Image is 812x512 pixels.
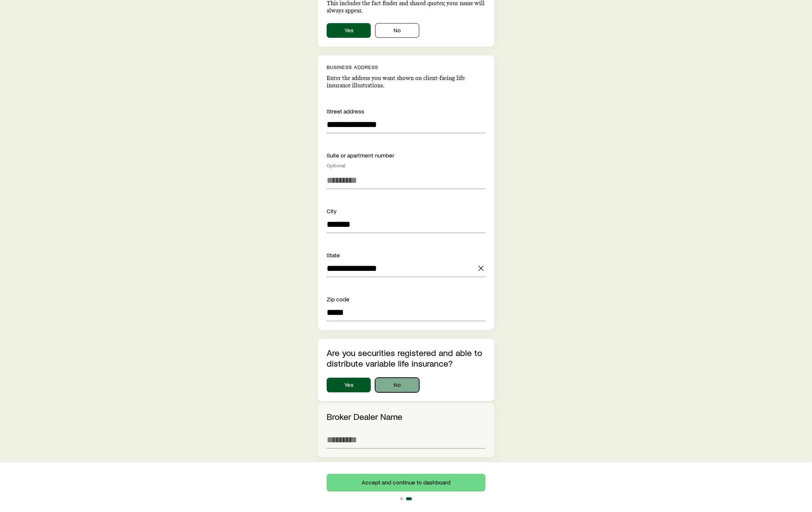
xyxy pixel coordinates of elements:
[327,207,485,215] div: City
[375,23,419,38] button: No
[327,75,485,89] p: Enter the address you want shown on client-facing life insurance illustrations.
[327,151,485,168] div: Suite or apartment number
[327,163,485,168] div: Optional
[327,378,371,392] button: Yes
[375,378,419,392] button: No
[327,23,371,38] button: Yes
[327,107,485,116] div: Street address
[327,378,485,392] div: securitiesRegistrationInfo.isSecuritiesRegistered
[327,64,485,70] p: Business address
[327,474,485,491] button: Accept and continue to dashboard
[327,411,402,422] label: Broker Dealer Name
[327,295,485,304] div: Zip code
[327,23,485,38] div: showAgencyNameInSharedViews
[327,251,485,259] div: State
[327,347,482,368] label: Are you securities registered and able to distribute variable life insurance?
